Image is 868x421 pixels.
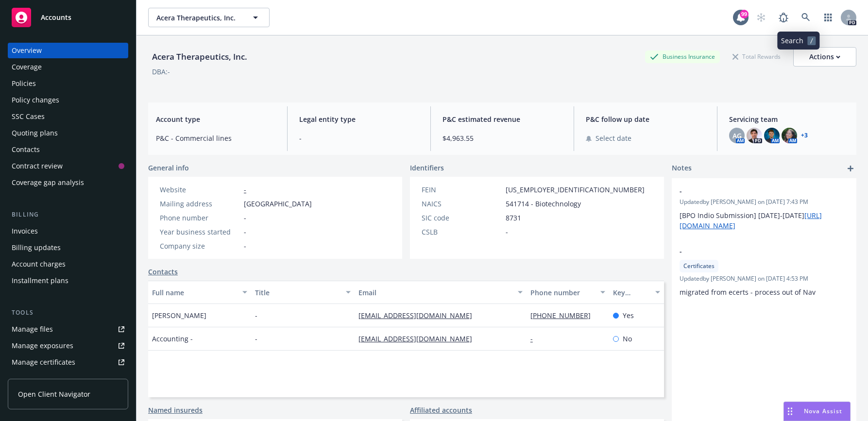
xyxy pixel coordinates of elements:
[8,59,128,75] a: Coverage
[8,240,128,255] a: Billing updates
[680,287,816,297] span: migrated from ecerts - process out of Nav
[818,8,838,27] a: Switch app
[12,76,36,91] div: Policies
[729,114,849,124] span: Servicing team
[156,114,275,124] span: Account type
[740,10,749,18] div: 99
[358,287,512,298] div: Email
[358,311,480,320] a: [EMAIL_ADDRESS][DOMAIN_NAME]
[747,128,762,143] img: photo
[152,310,206,320] span: [PERSON_NAME]
[148,163,189,173] span: General info
[12,338,73,354] div: Manage exposures
[8,338,128,354] a: Manage exposures
[530,334,541,343] a: -
[244,227,246,237] span: -
[355,281,527,304] button: Email
[804,407,842,415] span: Nova Assist
[680,186,823,196] span: -
[774,8,793,27] a: Report a Bug
[148,281,251,304] button: Full name
[251,281,354,304] button: Title
[623,310,634,320] span: Yes
[152,287,237,298] div: Full name
[244,241,246,251] span: -
[8,92,128,108] a: Policy changes
[41,14,71,21] span: Accounts
[160,213,240,223] div: Phone number
[596,133,631,143] span: Select date
[506,199,581,209] span: 541714 - Biotechnology
[783,402,851,421] button: Nova Assist
[160,185,240,195] div: Website
[8,354,128,370] a: Manage certificates
[244,185,246,194] a: -
[609,281,664,304] button: Key contact
[645,51,720,63] div: Business Insurance
[732,131,742,141] span: AG
[148,405,203,415] a: Named insureds
[793,47,856,67] button: Actions
[12,240,61,255] div: Billing updates
[527,281,609,304] button: Phone number
[12,92,59,108] div: Policy changes
[160,227,240,237] div: Year business started
[299,133,419,143] span: -
[672,178,856,238] div: -Updatedby [PERSON_NAME] on [DATE] 7:43 PM[BPO Indio Submission] [DATE]-[DATE][URL][DOMAIN_NAME]
[443,114,562,124] span: P&C estimated revenue
[160,199,240,209] div: Mailing address
[8,223,128,239] a: Invoices
[12,59,42,75] div: Coverage
[148,267,178,277] a: Contacts
[12,142,40,157] div: Contacts
[12,223,38,239] div: Invoices
[410,405,472,415] a: Affiliated accounts
[12,109,45,124] div: SSC Cases
[764,128,780,143] img: photo
[8,43,128,58] a: Overview
[796,8,816,27] a: Search
[148,8,270,27] button: Acera Therapeutics, Inc.
[8,308,128,318] div: Tools
[244,213,246,223] span: -
[422,199,502,209] div: NAICS
[784,402,796,421] div: Drag to move
[8,175,128,190] a: Coverage gap analysis
[683,262,715,270] span: Certificates
[12,273,68,288] div: Installment plans
[12,175,84,190] div: Coverage gap analysis
[12,321,53,337] div: Manage files
[18,389,90,399] span: Open Client Navigator
[358,334,480,343] a: [EMAIL_ADDRESS][DOMAIN_NAME]
[410,163,444,173] span: Identifiers
[255,310,257,320] span: -
[12,354,75,370] div: Manage certificates
[530,287,595,298] div: Phone number
[422,185,502,195] div: FEIN
[156,133,275,143] span: P&C - Commercial lines
[809,48,840,66] div: Actions
[728,51,785,63] div: Total Rewards
[8,158,128,174] a: Contract review
[148,51,251,63] div: Acera Therapeutics, Inc.
[8,76,128,91] a: Policies
[506,213,521,223] span: 8731
[680,210,849,231] p: [BPO Indio Submission] [DATE]-[DATE]
[8,321,128,337] a: Manage files
[152,334,193,344] span: Accounting -
[751,8,771,27] a: Start snowing
[12,158,63,174] div: Contract review
[422,227,502,237] div: CSLB
[244,199,312,209] span: [GEOGRAPHIC_DATA]
[506,185,645,195] span: [US_EMPLOYER_IDENTIFICATION_NUMBER]
[8,142,128,157] a: Contacts
[506,227,508,237] span: -
[782,128,797,143] img: photo
[613,287,649,298] div: Key contact
[845,163,856,174] a: add
[255,287,340,298] div: Title
[255,334,257,344] span: -
[623,334,632,344] span: No
[443,133,562,143] span: $4,963.55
